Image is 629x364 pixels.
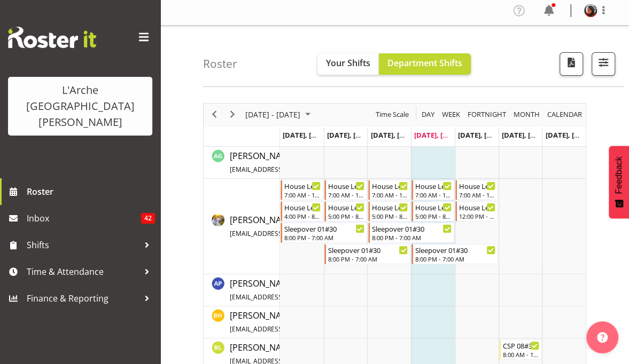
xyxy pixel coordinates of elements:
[230,325,336,334] span: [EMAIL_ADDRESS][DOMAIN_NAME]
[546,108,584,121] button: Month
[324,180,367,200] div: Aizza Garduque"s event - House Leader 03#30 Begin From Tuesday, September 16, 2025 at 7:00:00 AM ...
[372,191,408,199] div: 7:00 AM - 12:00 PM
[368,201,411,221] div: Aizza Garduque"s event - House Leader 04#30 Begin From Wednesday, September 17, 2025 at 5:00:00 P...
[372,180,408,191] div: House Leader 03#30
[326,57,370,69] span: Your Shifts
[609,146,629,218] button: Feedback - Show survey
[415,191,452,199] div: 7:00 AM - 12:00 PM
[372,202,408,212] div: House Leader 04#30
[467,108,507,121] span: Fortnight
[226,108,240,121] button: Next
[368,180,411,200] div: Aizza Garduque"s event - House Leader 03#30 Begin From Wednesday, September 17, 2025 at 7:00:00 A...
[368,223,455,243] div: Aizza Garduque"s event - Sleepover 01#30 Begin From Wednesday, September 17, 2025 at 8:00:00 PM G...
[8,27,96,48] img: Rosterit website logo
[328,191,364,199] div: 7:00 AM - 12:00 PM
[328,255,408,263] div: 8:00 PM - 7:00 AM
[230,214,379,239] span: [PERSON_NAME]
[242,104,317,126] div: September 15 - 21, 2025
[560,52,583,76] button: Download a PDF of the roster according to the set date range.
[441,108,461,121] span: Week
[204,179,280,274] td: Aizza Garduque resource
[230,229,336,238] span: [EMAIL_ADDRESS][DOMAIN_NAME]
[328,202,364,212] div: House Leader 04#30
[372,212,408,220] div: 5:00 PM - 8:00 PM
[328,244,408,255] div: Sleepover 01#30
[375,108,410,121] span: Time Scale
[379,53,471,75] button: Department Shifts
[230,150,379,175] span: [PERSON_NAME]
[502,130,550,140] span: [DATE], [DATE]
[230,310,379,334] span: [PERSON_NAME]
[592,52,615,76] button: Filter Shifts
[372,233,452,242] div: 8:00 PM - 7:00 AM
[597,332,608,343] img: help-xxl-2.png
[230,213,379,239] a: [PERSON_NAME][EMAIL_ADDRESS][DOMAIN_NAME]
[230,165,336,174] span: [EMAIL_ADDRESS][DOMAIN_NAME]
[455,201,498,221] div: Aizza Garduque"s event - House Leader 06#30 Begin From Friday, September 19, 2025 at 12:00:00 PM ...
[284,233,364,242] div: 8:00 PM - 7:00 AM
[27,184,155,200] span: Roster
[230,277,433,303] a: [PERSON_NAME][EMAIL_ADDRESS][PERSON_NAME][DOMAIN_NAME]
[459,180,495,191] div: House Leader 05#30
[19,82,142,130] div: L'Arche [GEOGRAPHIC_DATA][PERSON_NAME]
[284,191,321,199] div: 7:00 AM - 12:00 PM
[27,290,139,306] span: Finance & Reporting
[27,264,139,280] span: Time & Attendance
[459,212,495,220] div: 12:00 PM - 4:00 PM
[230,309,379,335] a: [PERSON_NAME][EMAIL_ADDRESS][DOMAIN_NAME]
[281,223,367,243] div: Aizza Garduque"s event - Sleepover 01#30 Begin From Monday, September 15, 2025 at 8:00:00 PM GMT+...
[421,108,436,121] span: Day
[244,108,301,121] span: [DATE] - [DATE]
[503,350,539,359] div: 8:00 AM - 12:00 PM
[455,180,498,200] div: Aizza Garduque"s event - House Leader 05#30 Begin From Friday, September 19, 2025 at 7:00:00 AM G...
[324,201,367,221] div: Aizza Garduque"s event - House Leader 04#30 Begin From Tuesday, September 16, 2025 at 5:00:00 PM ...
[284,223,364,234] div: Sleepover 01#30
[372,223,452,234] div: Sleepover 01#30
[284,180,321,191] div: House Leader 01#30
[328,212,364,220] div: 5:00 PM - 8:00 PM
[374,108,411,121] button: Time Scale
[411,201,454,221] div: Aizza Garduque"s event - House Leader 04#30 Begin From Thursday, September 18, 2025 at 5:00:00 PM...
[223,104,242,126] div: next period
[415,244,495,255] div: Sleepover 01#30
[281,201,323,221] div: Aizza Garduque"s event - House Leader 02#30 Begin From Monday, September 15, 2025 at 4:00:00 PM G...
[459,202,495,212] div: House Leader 06#30
[503,340,539,351] div: CSP 08#30
[203,58,237,70] h4: Roster
[284,202,321,212] div: House Leader 02#30
[466,108,508,121] button: Fortnight
[27,237,139,253] span: Shifts
[284,212,321,220] div: 4:00 PM - 8:00 PM
[230,292,386,302] span: [EMAIL_ADDRESS][PERSON_NAME][DOMAIN_NAME]
[415,202,452,212] div: House Leader 04#30
[244,108,315,121] button: September 2025
[27,210,141,226] span: Inbox
[283,130,331,140] span: [DATE], [DATE]
[327,130,376,140] span: [DATE], [DATE]
[415,255,495,263] div: 8:00 PM - 7:00 AM
[545,130,594,140] span: [DATE], [DATE]
[440,108,462,121] button: Timeline Week
[230,149,379,175] a: [PERSON_NAME][EMAIL_ADDRESS][DOMAIN_NAME]
[205,104,223,126] div: previous period
[415,180,452,191] div: House Leader 03#30
[415,212,452,220] div: 5:00 PM - 8:00 PM
[204,147,280,179] td: Adrian Garduque resource
[230,278,433,302] span: [PERSON_NAME]
[317,53,379,75] button: Your Shifts
[420,108,437,121] button: Timeline Day
[458,130,507,140] span: [DATE], [DATE]
[328,180,364,191] div: House Leader 03#30
[614,156,624,194] span: Feedback
[141,213,155,224] span: 42
[281,180,323,200] div: Aizza Garduque"s event - House Leader 01#30 Begin From Monday, September 15, 2025 at 7:00:00 AM G...
[512,108,541,121] span: Month
[370,130,419,140] span: [DATE], [DATE]
[411,180,454,200] div: Aizza Garduque"s event - House Leader 03#30 Begin From Thursday, September 18, 2025 at 7:00:00 AM...
[387,57,462,69] span: Department Shifts
[411,244,498,264] div: Aizza Garduque"s event - Sleepover 01#30 Begin From Thursday, September 18, 2025 at 8:00:00 PM GM...
[546,108,583,121] span: calendar
[324,244,411,264] div: Aizza Garduque"s event - Sleepover 01#30 Begin From Tuesday, September 16, 2025 at 8:00:00 PM GMT...
[414,130,463,140] span: [DATE], [DATE]
[584,4,597,17] img: cherri-waata-vale45b4d6aa2776c258a6e23f06169d83f5.png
